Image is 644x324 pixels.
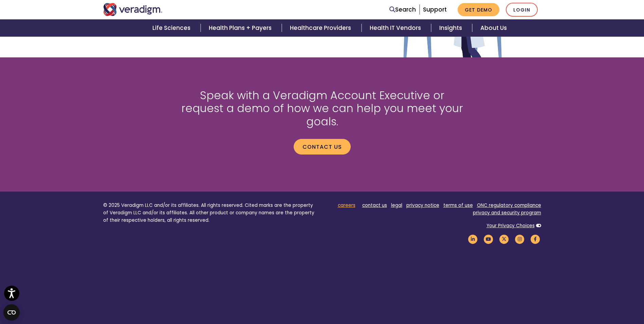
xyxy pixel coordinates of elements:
a: Login [506,3,538,17]
a: Veradigm Instagram Link [514,236,526,242]
h2: Speak with a Veradigm Account Executive or request a demo of how we can help you meet your goals. [178,89,466,128]
a: Insights [431,19,472,37]
a: Veradigm Facebook Link [530,236,541,242]
a: careers [338,202,355,209]
a: Life Sciences [144,19,201,37]
p: © 2025 Veradigm LLC and/or its affiliates. All rights reserved. Cited marks are the property of V... [103,202,317,224]
a: contact us [362,202,387,209]
a: ONC regulatory compliance [477,202,541,209]
a: Health Plans + Payers [201,19,282,37]
a: terms of use [443,202,473,209]
a: Your Privacy Choices [486,222,535,229]
button: Open CMP widget [3,304,20,321]
iframe: Drift Chat Widget [514,275,636,316]
a: Search [389,5,416,14]
a: Contact us [294,139,351,155]
img: Veradigm logo [103,3,163,16]
a: privacy notice [406,202,439,209]
a: Get Demo [458,3,499,16]
a: Healthcare Providers [282,19,361,37]
a: Veradigm LinkedIn Link [467,236,479,242]
a: legal [391,202,402,209]
a: Support [423,5,447,14]
a: privacy and security program [473,210,541,216]
a: Veradigm YouTube Link [483,236,494,242]
a: Veradigm Twitter Link [498,236,510,242]
a: Health IT Vendors [362,19,431,37]
a: About Us [472,19,515,37]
